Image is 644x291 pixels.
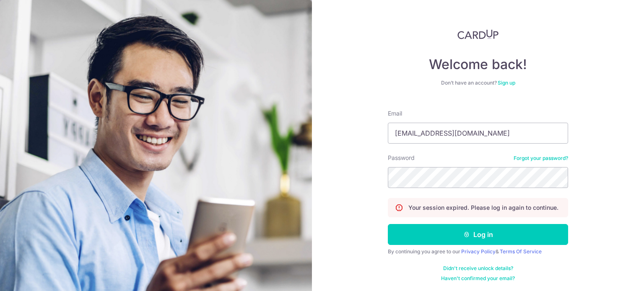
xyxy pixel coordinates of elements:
a: Sign up [498,80,515,86]
p: Your session expired. Please log in again to continue. [408,203,558,212]
label: Email [388,109,402,118]
div: Don’t have an account? [388,80,568,86]
img: CardUp Logo [457,29,499,39]
a: Terms Of Service [500,248,542,255]
a: Privacy Policy [461,248,496,255]
a: Forgot your password? [514,155,568,162]
h4: Welcome back! [388,56,568,73]
div: By continuing you agree to our & [388,248,568,255]
input: Enter your Email [388,123,568,144]
label: Password [388,154,415,162]
button: Log in [388,224,568,245]
a: Didn't receive unlock details? [443,265,513,272]
a: Haven't confirmed your email? [441,275,515,282]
